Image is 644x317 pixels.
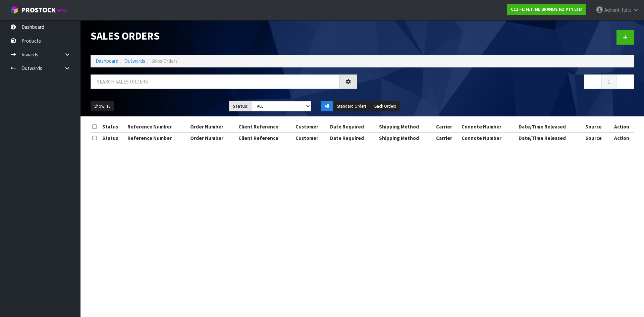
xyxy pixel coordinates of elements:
button: Standard Orders [333,101,370,112]
button: Show: 10 [91,101,114,112]
h1: Sales Orders [91,30,357,42]
th: Action [609,121,634,132]
th: Date/Time Released [517,121,584,132]
a: → [616,74,634,89]
a: C11 - LIFETIME BRANDS NZ PTY LTD [507,4,586,15]
button: Back Orders [371,101,399,112]
input: Search sales orders [91,74,340,89]
th: Connote Number [460,121,517,132]
th: Shipping Method [377,133,434,143]
span: ProStock [21,6,56,14]
th: Date Required [328,133,377,143]
span: Sales Orders [151,58,178,64]
nav: Page navigation [367,74,634,91]
span: Tuita [621,7,632,13]
th: Source [584,133,610,143]
th: Date Required [328,121,377,132]
a: ← [584,74,602,89]
th: Carrier [434,121,460,132]
strong: C11 - LIFETIME BRANDS NZ PTY LTD [511,6,582,12]
th: Source [584,121,610,132]
th: Reference Number [126,121,189,132]
th: Order Number [189,133,237,143]
span: Adrient [604,7,620,13]
th: Customer [294,121,328,132]
small: WMS [57,7,67,14]
th: Status [101,133,126,143]
th: Client Reference [237,121,294,132]
th: Reference Number [126,133,189,143]
strong: Status: [233,103,249,109]
a: Outwards [124,58,145,64]
th: Order Number [189,121,237,132]
th: Shipping Method [377,121,434,132]
img: cube-alt.png [10,6,18,14]
th: Status [101,121,126,132]
th: Carrier [434,133,460,143]
th: Client Reference [237,133,294,143]
th: Date/Time Released [517,133,584,143]
button: All [321,101,333,112]
th: Customer [294,133,328,143]
th: Action [609,133,634,143]
th: Connote Number [460,133,517,143]
a: 1 [601,74,616,89]
a: Dashboard [96,58,118,64]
